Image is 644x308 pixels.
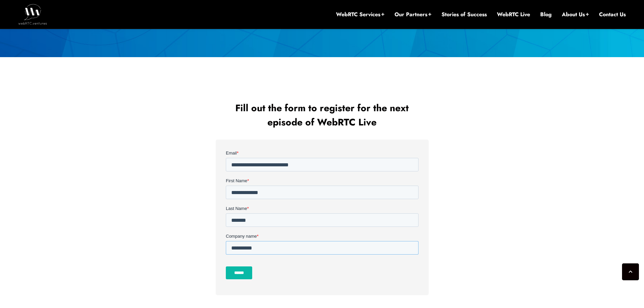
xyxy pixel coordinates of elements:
a: Blog [540,11,552,18]
a: About Us [562,11,589,18]
a: WebRTC Services [336,11,384,18]
h2: Fill out the form to register for the next episode of WebRTC Live [217,101,427,129]
a: Our Partners [395,11,431,18]
iframe: Form 0 [226,150,419,285]
a: Contact Us [599,11,626,18]
a: WebRTC Live [497,11,530,18]
a: Stories of Success [442,11,487,18]
img: WebRTC.ventures [18,4,47,24]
